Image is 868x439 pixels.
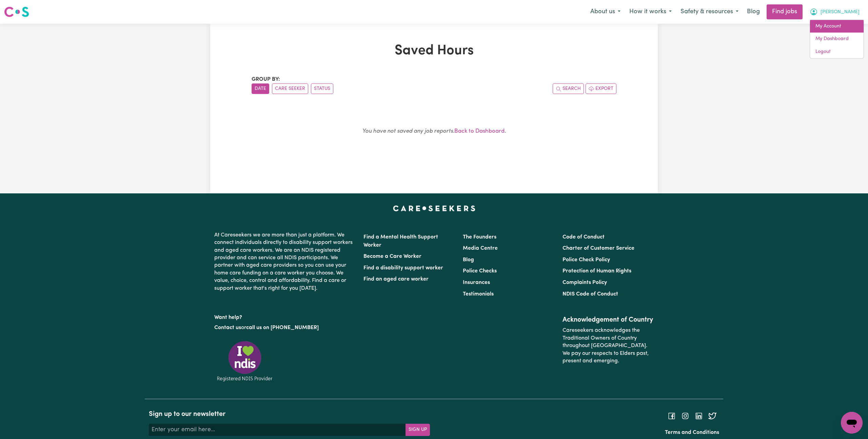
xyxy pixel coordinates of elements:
p: At Careseekers we are more than just a platform. We connect individuals directly to disability su... [214,229,355,295]
a: Media Centre [463,246,498,251]
a: Back to Dashboard [454,128,505,134]
a: My Account [810,20,864,33]
a: Find a disability support worker [363,265,443,271]
iframe: Button to launch messaging window [841,412,863,434]
button: How it works [625,5,676,19]
p: Want help? [214,311,355,321]
button: sort invoices by date [252,83,269,94]
a: Follow Careseekers on Instagram [681,413,689,419]
a: Police Checks [463,268,497,274]
div: My Account [810,20,864,59]
a: Follow Careseekers on Twitter [708,413,716,419]
button: About us [586,5,625,19]
a: Protection of Human Rights [563,268,631,274]
button: Search [553,83,584,94]
a: Careseekers home page [393,206,475,211]
button: My Account [805,5,864,19]
a: Terms and Conditions [665,430,719,435]
a: Follow Careseekers on Facebook [668,413,676,419]
button: Subscribe [406,424,430,436]
a: Code of Conduct [563,234,605,240]
input: Enter your email here... [149,424,406,436]
a: Become a Care Worker [363,254,421,259]
a: Charter of Customer Service [563,246,634,251]
p: Careseekers acknowledges the Traditional Owners of Country throughout [GEOGRAPHIC_DATA]. We pay o... [563,324,654,367]
a: Complaints Policy [563,280,607,285]
button: sort invoices by care seeker [272,83,308,94]
span: [PERSON_NAME] [821,8,860,16]
button: Safety & resources [676,5,743,19]
button: Export [586,83,616,94]
a: Contact us [214,325,241,330]
a: Testimonials [463,291,494,297]
a: Blog [743,4,764,19]
a: Find jobs [767,4,803,19]
a: Logout [810,45,864,58]
a: Find a Mental Health Support Worker [363,234,438,248]
a: My Dashboard [810,33,864,45]
span: Group by: [252,77,280,82]
a: Blog [463,257,474,263]
a: Police Check Policy [563,257,610,263]
a: Follow Careseekers on LinkedIn [695,413,703,419]
a: call us on [PHONE_NUMBER] [246,325,319,330]
em: You have not saved any job reports. [362,128,454,134]
img: Registered NDIS provider [214,340,275,382]
h1: Saved Hours [252,43,616,59]
a: Find an aged care worker [363,276,429,282]
button: sort invoices by paid status [311,83,333,94]
a: The Founders [463,234,496,240]
h2: Acknowledgement of Country [563,316,654,324]
a: Careseekers logo [4,4,29,20]
a: Insurances [463,280,490,285]
h2: Sign up to our newsletter [149,410,430,418]
p: or [214,321,355,334]
small: . [362,128,506,134]
a: NDIS Code of Conduct [563,291,618,297]
img: Careseekers logo [4,6,29,18]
